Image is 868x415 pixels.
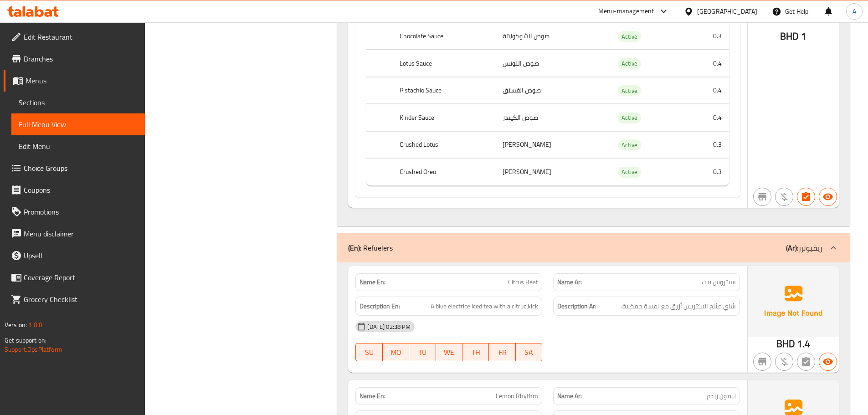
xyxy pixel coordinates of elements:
span: Sections [19,97,138,108]
span: 1 [801,27,806,45]
th: Chocolate Sauce [392,23,495,50]
th: Crushed Oreo [392,159,495,185]
a: Promotions [4,201,145,223]
span: WE [440,346,459,359]
a: Sections [11,92,145,113]
td: صوص الشوكولاتة [495,23,607,50]
button: SU [355,343,382,361]
td: 0.3 [680,23,729,50]
td: 0.4 [680,104,729,131]
span: ليمون ريذم [707,391,736,401]
span: BHD [780,27,799,45]
a: Full Menu View [11,113,145,135]
button: TH [462,343,489,361]
span: 1.4 [797,335,810,353]
p: ريفيولرز [786,242,822,253]
span: Promotions [24,206,138,217]
button: Not branch specific item [753,188,771,206]
button: SA [516,343,542,361]
span: FR [493,346,512,359]
span: Get support on: [5,334,46,346]
span: SA [519,346,539,359]
img: Ae5nvW7+0k+MAAAAAElFTkSuQmCC [748,266,839,337]
button: WE [436,343,462,361]
strong: Name Ar: [557,391,582,401]
a: Coupons [4,179,145,201]
span: Branches [24,53,138,64]
button: Available [819,188,837,206]
span: 1.0.0 [28,319,42,331]
a: Coverage Report [4,266,145,288]
div: Menu-management [598,6,654,17]
span: Grocery Checklist [24,294,138,305]
td: [PERSON_NAME] [495,131,607,158]
strong: Name En: [360,277,385,287]
span: Active [618,58,641,69]
a: Grocery Checklist [4,288,145,310]
span: شاي مثلج اليكتريس أزرق مع لمسة حمضية. [621,301,736,312]
b: (Ar): [786,241,798,255]
span: A [853,6,856,16]
span: Coupons [24,184,138,195]
span: MO [386,346,406,359]
td: [PERSON_NAME] [495,159,607,185]
th: Kinder Sauce [392,104,495,131]
span: Menus [26,75,138,86]
span: Active [618,167,641,177]
span: Coverage Report [24,272,138,283]
td: 0.4 [680,77,729,104]
th: Crushed Lotus [392,131,495,158]
button: FR [489,343,515,361]
span: Active [618,31,641,42]
div: Active [618,58,641,69]
td: صوص الكيندر [495,104,607,131]
td: 0.4 [680,50,729,77]
div: (En): Refuelers(Ar):ريفيولرز [337,233,850,262]
strong: Name Ar: [557,277,582,287]
strong: Description Ar: [557,301,596,312]
span: Lemon Rhythm [496,391,538,401]
a: Upsell [4,245,145,266]
span: Full Menu View [19,119,138,130]
span: TU [413,346,432,359]
span: Active [618,113,641,123]
button: Available [819,353,837,371]
span: BHD [776,335,795,353]
button: TU [409,343,436,361]
span: سيتروس بيت [702,277,736,287]
button: Not branch specific item [753,353,771,371]
strong: Name En: [360,391,385,401]
span: TH [466,346,485,359]
strong: Description En: [360,301,400,312]
a: Support.OpsPlatform [5,343,62,355]
span: SU [360,346,379,359]
span: Active [618,140,641,150]
span: A blue electrice iced tea with a citruc kick [431,301,538,312]
td: صوص الفستق [495,77,607,104]
span: Upsell [24,250,138,261]
div: Active [618,31,641,42]
span: Active [618,86,641,96]
button: Has choices [797,188,815,206]
td: 0.3 [680,159,729,185]
span: Edit Menu [19,141,138,152]
td: صوص اللوتس [495,50,607,77]
p: Refuelers [348,242,393,253]
a: Choice Groups [4,157,145,179]
a: Edit Menu [11,135,145,157]
button: MO [383,343,409,361]
span: Choice Groups [24,163,138,174]
a: Menus [4,70,145,92]
th: Lotus Sauce [392,50,495,77]
b: (En): [348,241,361,255]
div: Active [618,167,641,178]
span: Version: [5,319,27,331]
th: Pistachio Sauce [392,77,495,104]
div: Active [618,113,641,123]
button: Not has choices [797,353,815,371]
span: Menu disclaimer [24,228,138,239]
td: 0.3 [680,131,729,158]
a: Menu disclaimer [4,223,145,245]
